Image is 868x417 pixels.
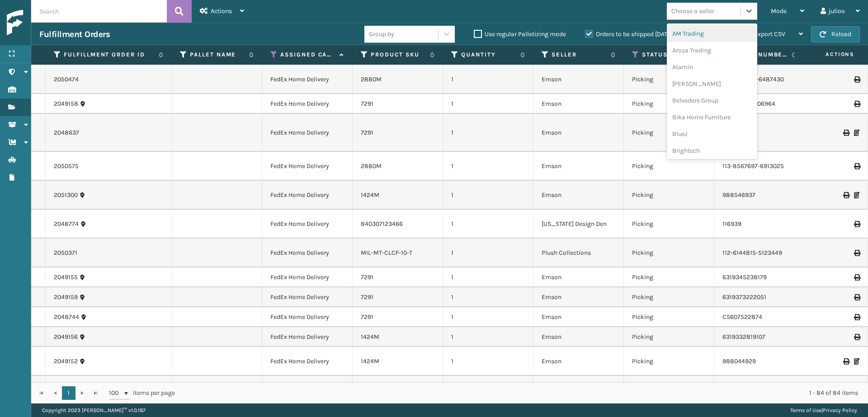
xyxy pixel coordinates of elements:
td: Picking [624,94,714,114]
label: Use regular Palletizing mode [474,30,566,38]
td: FedEx Home Delivery [262,376,353,396]
td: FedEx Home Delivery [262,94,353,114]
td: 1 [443,287,533,307]
td: LTL.111-6652439-1462644 [714,376,805,396]
a: GEN-AB-P-TXL [361,382,401,389]
td: FedEx Home Delivery [262,210,353,239]
td: 113-8567697-6913025 [714,152,805,181]
a: 2048744 [54,313,79,322]
a: Privacy Policy [823,407,857,413]
p: Copyright 2023 [PERSON_NAME]™ v 1.0.187 [42,403,146,417]
i: Print Packing Slip [854,192,859,198]
a: 2050474 [54,75,79,84]
a: 7291 [361,293,373,301]
div: AM Trading [667,25,757,42]
span: items per page [109,386,175,400]
td: FedEx Home Delivery [262,181,353,210]
label: Quantity [461,51,516,59]
td: FedEx Home Delivery [262,347,353,376]
a: 2880M [361,162,382,170]
td: 6319373222051 [714,287,805,307]
span: 100 [109,389,123,398]
td: FedEx Home Delivery [262,152,353,181]
a: 7291 [361,100,373,108]
span: Mode [771,7,787,15]
td: 116939 [714,210,805,239]
label: Pallet Name [190,51,245,59]
td: Emson [533,65,624,94]
i: Print Label [843,358,849,365]
span: Actions [797,47,860,62]
td: Picking [624,65,714,94]
td: 988044929 [714,347,805,376]
td: Emson [533,181,624,210]
td: Picking [624,327,714,347]
i: Print Packing Slip [854,358,859,365]
td: FedEx Home Delivery [262,267,353,287]
td: Picking [624,376,714,396]
label: Seller [552,51,606,59]
td: Emson [533,307,624,327]
div: | [790,403,857,417]
td: 1 [443,114,533,152]
i: Print Label [854,294,859,300]
span: Export CSV [754,30,785,38]
i: Print Label [843,130,849,136]
td: 114-9876671-6487430 [714,65,805,94]
label: Orders to be shipped [DATE] [585,30,673,38]
a: 2050371 [54,248,77,258]
td: Picking [624,239,714,267]
i: Print Label [843,192,849,198]
a: 7291 [361,273,373,281]
a: Terms of Use [790,407,821,413]
td: FedEx Home Delivery [262,239,353,267]
label: Fulfillment Order Id [64,51,154,59]
td: Picking [624,114,714,152]
a: 7291 [361,313,373,321]
td: SleepGeekz [533,376,624,396]
td: 112-6144815-5123449 [714,239,805,267]
div: [PERSON_NAME] [667,75,757,92]
td: 6319345238179 [714,267,805,287]
div: BlueJ [667,126,757,142]
a: MIL-MT-CLCF-10-T [361,249,412,257]
label: Assigned Carrier Service [280,51,335,59]
i: Print Label [854,101,859,107]
td: 1 [443,307,533,327]
a: 2049159 [54,293,78,302]
a: 7291 [361,129,373,136]
a: 1 [62,386,75,400]
td: Emson [533,267,624,287]
h3: Fulfillment Orders [39,29,110,40]
td: 1 [443,327,533,347]
td: FedEx Home Delivery [262,307,353,327]
td: 1 [443,94,533,114]
td: 1 [443,210,533,239]
td: FedEx Home Delivery [262,65,353,94]
div: Arosa Trading [667,42,757,59]
img: logo [7,10,88,36]
i: Print Label [854,274,859,281]
td: 129024394406964 [714,94,805,114]
label: Order Number [732,51,787,59]
a: 2051300 [54,191,78,200]
a: 2880M [361,75,382,83]
div: Group by [369,29,394,39]
i: Print Label [854,314,859,320]
a: 1424M [361,333,379,341]
td: 1 [443,267,533,287]
div: Bika Home Furniture [667,109,757,126]
a: 2050575 [54,162,79,171]
td: 1 [443,152,533,181]
td: Emson [533,327,624,347]
td: Emson [533,347,624,376]
i: Print Label [854,250,859,256]
td: 2 [443,376,533,396]
td: Emson [533,152,624,181]
td: FedEx Home Delivery [262,114,353,152]
td: Picking [624,307,714,327]
div: Choose a seller [671,6,714,16]
td: CS607522874 [714,307,805,327]
label: Product SKU [371,51,425,59]
td: 1 [443,347,533,376]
